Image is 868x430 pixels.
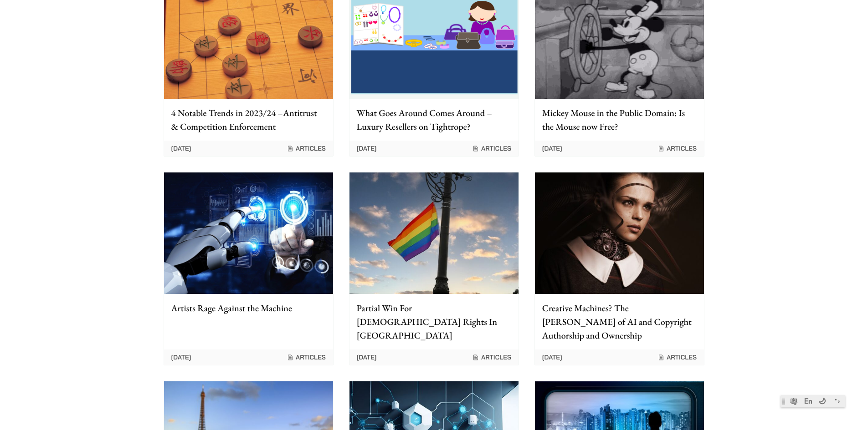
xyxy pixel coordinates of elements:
time: [DATE] [542,353,562,361]
a: Creative Machines? The [PERSON_NAME] of AI and Copyright Authorship and Ownership [DATE] Articles [534,172,704,365]
time: [DATE] [357,353,377,361]
span: Articles [287,144,326,152]
time: [DATE] [171,144,191,152]
a: Partial Win For [DEMOGRAPHIC_DATA] Rights In [GEOGRAPHIC_DATA] [DATE] Articles [349,172,519,365]
p: Partial Win For [DEMOGRAPHIC_DATA] Rights In [GEOGRAPHIC_DATA] [357,301,511,342]
p: Creative Machines? The [PERSON_NAME] of AI and Copyright Authorship and Ownership [542,301,697,342]
span: Articles [657,144,697,152]
time: [DATE] [357,144,377,152]
p: 4 Notable Trends in 2023/24 –Antitrust & Competition Enforcement [171,106,326,133]
time: [DATE] [171,353,191,361]
p: Artists Rage Against the Machine [171,301,326,315]
span: Articles [287,353,326,361]
span: Articles [472,353,511,361]
span: Articles [657,353,697,361]
p: What Goes Around Comes Around – Luxury Resellers on Tightrope? [357,106,511,133]
time: [DATE] [542,144,562,152]
span: Articles [472,144,511,152]
p: Mickey Mouse in the Public Domain: Is the Mouse now Free? [542,106,697,133]
a: Artists Rage Against the Machine [DATE] Articles [164,172,334,365]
